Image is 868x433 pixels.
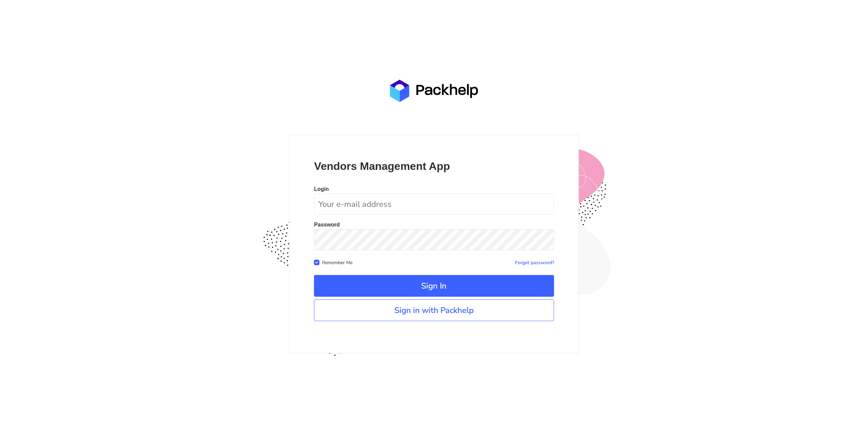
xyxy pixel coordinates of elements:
button: Sign In [314,275,554,297]
p: Password [314,222,554,228]
a: Forgot password? [515,259,554,266]
input: Your e-mail address [314,194,554,215]
p: Vendors Management App [314,159,554,173]
a: Sign in with Packhelp [314,299,554,321]
label: Remember Me [322,258,353,266]
p: Login [314,186,554,192]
